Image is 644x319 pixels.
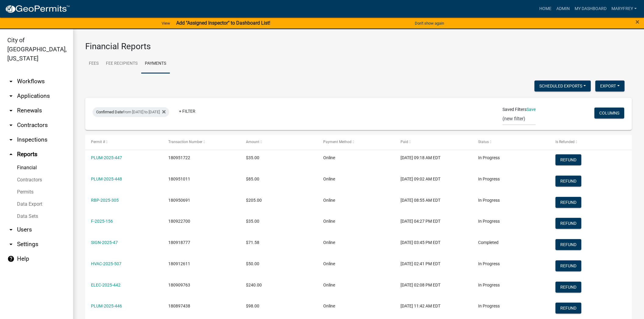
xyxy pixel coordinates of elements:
[246,198,262,203] span: $205.00
[401,176,466,183] div: [DATE] 09:02 AM EDT
[7,78,15,85] i: arrow_drop_down
[323,261,335,266] span: Online
[555,200,581,205] wm-modal-confirm: Refund Payment
[555,140,575,144] span: Is Refunded
[168,261,190,266] span: 180912611
[555,176,581,187] button: Refund
[572,3,609,15] a: My Dashboard
[555,154,581,165] button: Refund
[168,240,190,245] span: 180918777
[401,197,466,204] div: [DATE] 08:55 AM EDT
[534,81,591,91] button: Scheduled Exports
[91,261,121,266] a: HVAC-2025-507
[478,198,500,203] span: In Progress
[168,219,190,224] span: 180922700
[85,41,632,52] h3: Financial Reports
[550,135,627,149] datatable-header-cell: Is Refunded
[246,219,259,224] span: $35.00
[7,255,15,262] i: help
[7,226,15,233] i: arrow_drop_down
[555,179,581,184] wm-modal-confirm: Refund Payment
[91,177,122,181] a: PLUM-2025-448
[168,304,190,308] span: 180897438
[91,155,122,160] a: PLUM-2025-447
[502,106,527,113] span: Saved Filters
[246,177,259,181] span: $85.00
[609,3,639,15] a: MaryFrey
[323,155,335,160] span: Online
[93,107,169,117] div: from [DATE] to [DATE]
[555,306,581,311] wm-modal-confirm: Refund Payment
[635,18,639,26] span: ×
[141,54,170,74] a: Payments
[478,283,500,287] span: In Progress
[401,239,466,246] div: [DATE] 03:45 PM EDT
[7,107,15,114] i: arrow_drop_down
[555,264,581,269] wm-modal-confirm: Refund Payment
[323,283,335,287] span: Online
[401,303,466,310] div: [DATE] 11:42 AM EDT
[555,158,581,163] wm-modal-confirm: Refund Payment
[555,197,581,208] button: Refund
[323,304,335,308] span: Online
[91,240,118,245] a: SIGN-2025-47
[85,54,102,74] a: Fees
[555,282,581,293] button: Refund
[323,177,335,181] span: Online
[246,261,259,266] span: $50.00
[7,92,15,100] i: arrow_drop_down
[323,219,335,224] span: Online
[472,135,549,149] datatable-header-cell: Status
[246,283,262,287] span: $240.00
[401,218,466,225] div: [DATE] 04:27 PM EDT
[478,155,500,160] span: In Progress
[7,136,15,143] i: arrow_drop_down
[85,135,163,149] datatable-header-cell: Permit #
[555,285,581,290] wm-modal-confirm: Refund Payment
[246,240,259,245] span: $71.58
[323,198,335,203] span: Online
[478,261,500,266] span: In Progress
[595,81,625,91] button: Export
[555,242,581,247] wm-modal-confirm: Refund Payment
[478,240,499,245] span: Completed
[91,140,105,144] span: Permit #
[478,177,500,181] span: In Progress
[246,155,259,160] span: $35.00
[168,198,190,203] span: 180950691
[554,3,572,15] a: Admin
[635,18,639,26] button: Close
[246,140,259,144] span: Amount
[478,304,500,308] span: In Progress
[555,221,581,226] wm-modal-confirm: Refund Payment
[240,135,317,149] datatable-header-cell: Amount
[323,140,352,144] span: Payment Method
[527,107,536,112] a: Save
[401,140,408,144] span: Paid
[91,219,113,224] a: F-2025-156
[537,3,554,15] a: Home
[555,303,581,314] button: Refund
[91,283,121,287] a: ELEC-2025-442
[401,260,466,267] div: [DATE] 02:41 PM EDT
[323,240,335,245] span: Online
[168,155,190,160] span: 180951722
[168,177,190,181] span: 180951011
[174,106,200,117] a: + Filter
[555,218,581,229] button: Refund
[176,20,270,26] strong: Add "Assigned Inspector" to Dashboard List!
[401,154,466,161] div: [DATE] 09:18 AM EDT
[555,260,581,271] button: Refund
[555,239,581,250] button: Refund
[91,198,119,203] a: RBP-2025-305
[168,140,202,144] span: Transaction Number
[412,18,446,28] button: Don't show again
[102,54,141,74] a: Fee Recipients
[91,304,122,308] a: PLUM-2025-446
[163,135,240,149] datatable-header-cell: Transaction Number
[7,241,15,248] i: arrow_drop_down
[159,18,173,28] a: View
[168,283,190,287] span: 180909763
[395,135,472,149] datatable-header-cell: Paid
[7,122,15,129] i: arrow_drop_down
